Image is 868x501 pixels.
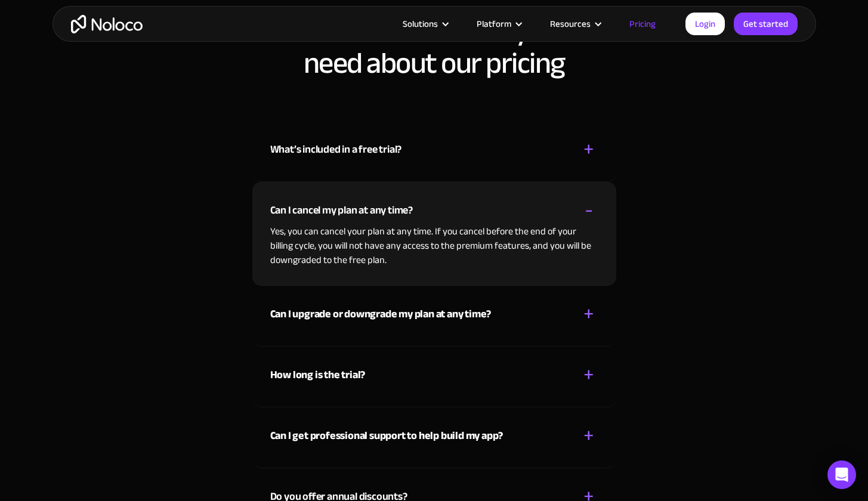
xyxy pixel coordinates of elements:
div: Platform [462,16,535,32]
a: home [71,15,143,33]
div: + [583,425,594,446]
a: Login [685,13,725,35]
div: + [583,304,594,324]
strong: How long is the trial? [270,365,366,385]
strong: Can I get professional support to help build my app? [270,426,503,446]
p: Yes, you can cancel your plan at any time. If you cancel before the end of your billing cycle, yo... [270,224,598,267]
strong: Can I upgrade or downgrade my plan at any time? [270,304,492,324]
a: Get started [734,13,798,35]
div: What’s included in a free trial? [270,141,402,159]
div: Resources [535,16,614,32]
div: Can I cancel my plan at any time? [270,202,413,219]
div: Open Intercom Messenger [827,460,856,489]
div: Resources [550,16,591,32]
div: - [585,200,593,221]
div: Solutions [403,16,438,32]
div: Solutions [388,16,462,32]
div: + [583,139,594,160]
div: Platform [477,16,511,32]
div: + [583,364,594,385]
a: Pricing [614,16,671,32]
